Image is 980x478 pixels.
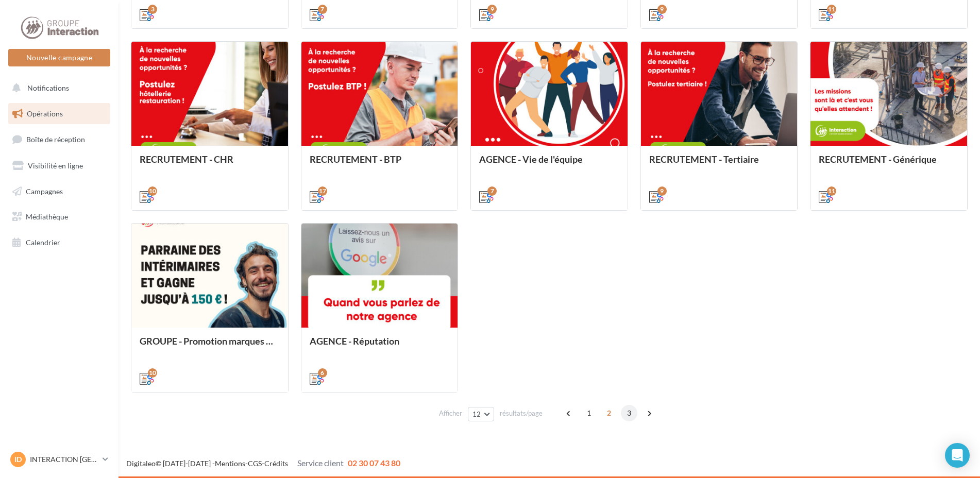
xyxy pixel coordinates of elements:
div: RECRUTEMENT - Générique [819,154,959,175]
div: 9 [657,5,667,14]
div: 3 [148,5,157,14]
button: Notifications [6,77,108,99]
span: 02 30 07 43 80 [348,458,400,468]
a: Digitaleo [126,459,156,468]
div: 9 [487,5,497,14]
a: Campagnes [6,181,112,202]
a: CGS [248,459,262,468]
span: © [DATE]-[DATE] - - - [126,459,400,468]
div: AGENCE - Réputation [310,336,450,356]
div: 17 [318,186,327,196]
button: Nouvelle campagne [8,49,110,66]
div: GROUPE - Promotion marques et offres [140,336,280,356]
span: 1 [581,405,597,421]
span: Médiathèque [26,212,68,221]
a: Mentions [215,459,245,468]
div: 10 [148,368,157,378]
span: 2 [601,405,617,421]
div: RECRUTEMENT - Tertiaire [649,154,789,175]
span: 3 [621,405,637,421]
div: 9 [657,186,667,196]
span: Afficher [439,408,462,418]
div: 6 [318,368,327,378]
div: 7 [318,5,327,14]
span: 12 [472,410,481,418]
a: Médiathèque [6,206,112,228]
button: 12 [468,407,494,421]
p: INTERACTION [GEOGRAPHIC_DATA] [30,454,98,465]
div: 7 [487,186,497,196]
span: Campagnes [26,186,63,195]
a: Boîte de réception [6,128,112,150]
div: RECRUTEMENT - CHR [140,154,280,175]
span: résultats/page [500,408,543,418]
a: ID INTERACTION [GEOGRAPHIC_DATA] [8,450,110,469]
a: Crédits [264,459,288,468]
span: Opérations [27,109,63,118]
span: Visibilité en ligne [28,161,83,170]
div: 11 [827,5,836,14]
div: Open Intercom Messenger [945,443,970,468]
span: Boîte de réception [26,135,85,144]
div: RECRUTEMENT - BTP [310,154,450,175]
a: Visibilité en ligne [6,155,112,177]
a: Calendrier [6,232,112,253]
span: Service client [297,458,344,468]
span: Notifications [27,83,69,92]
span: ID [14,454,22,465]
a: Opérations [6,103,112,125]
span: Calendrier [26,238,60,247]
div: AGENCE - Vie de l'équipe [479,154,619,175]
div: 11 [827,186,836,196]
div: 10 [148,186,157,196]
